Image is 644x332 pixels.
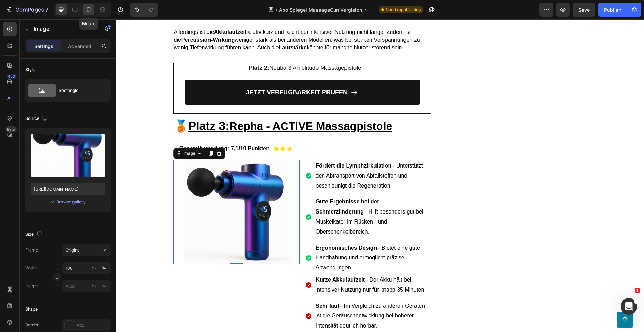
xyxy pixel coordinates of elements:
p: Image [33,25,92,33]
span: JETZT VERFÜGBARKEIT PRÜFEN [130,69,231,76]
button: Original [62,244,111,256]
a: JETZT VERFÜGBARKEIT PRÜFEN [68,60,304,85]
span: – Bietet eine gute Handhabung und ermöglicht präzise Anwendungen [199,226,304,252]
div: px [92,265,97,271]
div: Rectangle [59,83,101,98]
span: – Der Akku hält bei intensiver Nutzung nur für knapp 35 Minuten [199,257,308,273]
div: % [102,283,106,289]
div: Add... [77,322,109,329]
span: or [50,198,55,206]
strong: Fördert die Lymphzirkulation [199,143,275,149]
label: Width [25,265,37,271]
button: Save [573,3,595,17]
button: % [90,264,98,272]
img: preview-image [31,134,105,177]
div: Size [25,230,43,239]
span: – Im Vergleich zu anderen Geräten ist die Geräuschentwicklung bei höherer Intensität deutlich hör... [199,284,309,310]
div: Beta [5,126,17,132]
input: px% [62,262,111,274]
span: Original [66,247,81,253]
label: Height [25,283,38,289]
div: Image [66,131,80,137]
span: – Unterstützt den Abtransport von Abfallstoffen und beschleunigt die Regeneration [199,143,307,169]
span: Neuba 3 Amplitude Massagepistole [132,45,245,52]
span: Need republishing [386,7,421,13]
img: gempages_578349406776984080-ef1b4467-dd5f-4d65-9683-4347f022ba8b.png [68,141,172,245]
strong: Gute Ergebnisse bei der Schmerzlinderung [199,179,263,195]
span: – Hilft besonders gut bei Muskelkater im Rücken - und Oberschenkelbereich. [199,179,307,215]
div: px [92,283,97,289]
strong: ⭐⭐⭐ [157,126,176,132]
div: % [102,265,106,271]
button: px [100,264,108,272]
p: Settings [34,42,53,50]
p: 7 [45,6,48,14]
div: Style [25,67,35,73]
strong: Gesamtbewertung: 7,1/10 Punkten - [63,126,157,132]
span: Apo Spiegel MassageGun Vergleich [279,6,362,13]
strong: Lautstärke [163,25,191,31]
strong: 🥉 [58,100,113,113]
div: Browse gallery [56,199,86,205]
u: Repha - ACTIVE Massagpistole [113,101,276,113]
iframe: Design area [116,19,644,332]
iframe: Intercom live chat [621,298,637,315]
strong: Sehr laut [199,284,223,290]
div: Source [25,114,49,123]
span: / [276,6,277,13]
button: 7 [3,3,51,17]
button: Publish [598,3,627,17]
u: Platz 3: [72,100,113,113]
span: 1 [635,288,640,293]
button: % [90,282,98,290]
strong: Ergonomisches Design [199,226,261,231]
input: px% [62,280,111,292]
div: Border [25,322,39,328]
div: 450 [7,74,17,79]
p: Advanced [68,42,91,50]
strong: Platz 2: [132,45,153,52]
label: Frame [25,247,38,253]
strong: Kurze Akkulaufzeit [199,257,249,263]
span: Save [578,7,590,13]
div: Undo/Redo [130,3,158,17]
input: https://example.com/image.jpg [31,183,105,195]
button: Browse gallery [56,199,86,206]
button: px [100,282,108,290]
div: Publish [604,6,621,13]
div: Shape [25,306,38,312]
